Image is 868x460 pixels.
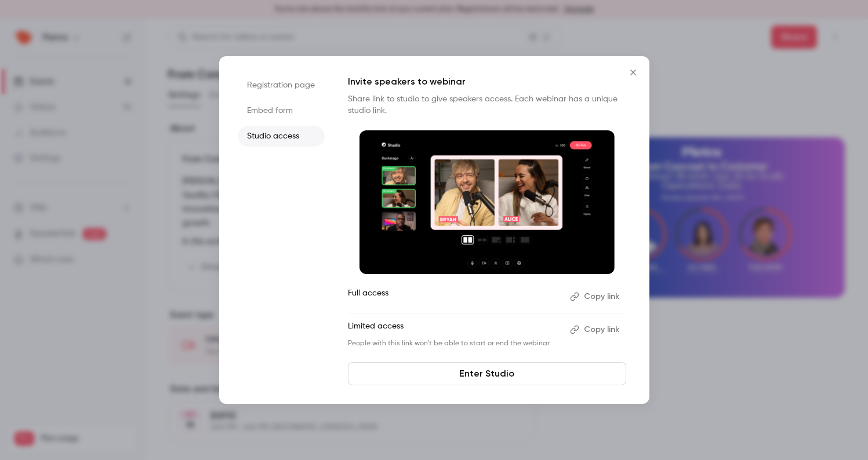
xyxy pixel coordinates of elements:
[348,339,561,348] p: People with this link won't be able to start or end the webinar
[348,75,626,89] p: Invite speakers to webinar
[348,287,561,306] p: Full access
[565,287,626,306] button: Copy link
[348,93,626,116] p: Share link to studio to give speakers access. Each webinar has a unique studio link.
[622,61,645,84] button: Close
[348,320,561,339] p: Limited access
[348,362,626,385] a: Enter Studio
[238,126,325,147] li: Studio access
[238,100,325,121] li: Embed form
[359,130,615,274] img: Invite speakers to webinar
[238,75,325,96] li: Registration page
[565,320,626,339] button: Copy link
